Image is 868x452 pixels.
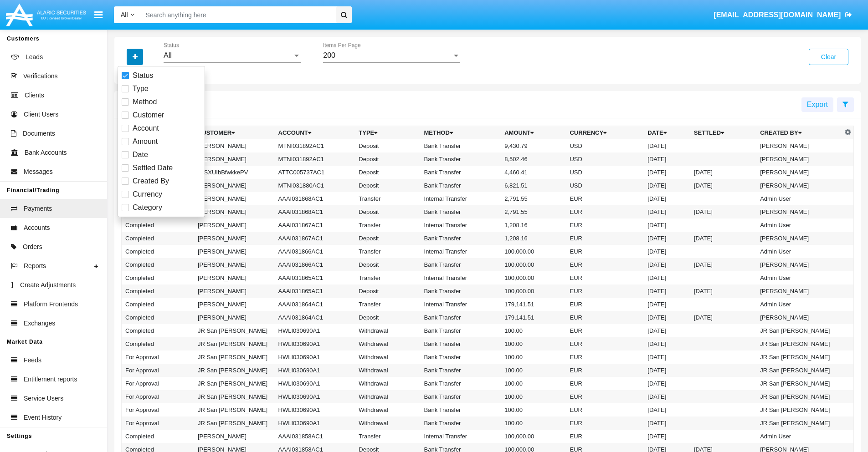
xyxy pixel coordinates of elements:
td: Completed [122,258,194,271]
td: EUR [566,324,644,337]
td: Bank Transfer [421,324,501,337]
td: [DATE] [644,232,690,245]
td: [DATE] [644,139,690,152]
td: [PERSON_NAME] [756,152,842,166]
td: Bank Transfer [421,377,501,390]
td: EUR [566,403,644,416]
span: Method [133,96,157,107]
button: Export [801,97,833,112]
td: Internal Transfer [421,430,501,443]
td: USD [566,179,644,192]
td: Deposit [355,152,420,166]
td: Internal Transfer [421,245,501,258]
span: Service Users [24,394,63,403]
td: [PERSON_NAME] [194,218,275,232]
th: Settled [690,126,756,140]
td: Deposit [355,166,420,179]
td: Bank Transfer [421,179,501,192]
td: Bank Transfer [421,139,501,152]
td: 2,791.55 [501,205,566,218]
td: For Approval [122,416,194,430]
td: 100.00 [501,324,566,337]
td: [PERSON_NAME] [194,192,275,205]
td: HWLI030690A1 [275,364,355,377]
td: USD [566,139,644,152]
td: JR San [PERSON_NAME] [194,416,275,430]
td: [PERSON_NAME] [194,311,275,324]
td: JR San [PERSON_NAME] [756,350,842,364]
td: Completed [122,430,194,443]
span: Orders [23,242,42,252]
td: Withdrawal [355,324,420,337]
td: Internal Transfer [421,218,501,232]
td: EUR [566,430,644,443]
td: 6,821.51 [501,179,566,192]
td: ATTC005737AC1 [275,166,355,179]
th: Created By [756,126,842,140]
span: Clients [25,91,44,100]
td: Completed [122,245,194,258]
td: 179,141.51 [501,311,566,324]
td: 2,791.55 [501,192,566,205]
td: Internal Transfer [421,271,501,284]
td: Completed [122,232,194,245]
td: EUR [566,364,644,377]
td: Deposit [355,179,420,192]
td: [DATE] [644,258,690,271]
td: EUR [566,350,644,364]
td: MTNI031892AC1 [275,152,355,166]
span: Created By [133,176,169,187]
span: Messages [24,167,53,177]
td: [DATE] [644,377,690,390]
td: [PERSON_NAME] [756,179,842,192]
td: Bank Transfer [421,337,501,350]
td: EUR [566,232,644,245]
span: Currency [133,189,162,200]
td: Bank Transfer [421,350,501,364]
td: USD [566,152,644,166]
td: EUR [566,298,644,311]
td: 8,502.46 [501,152,566,166]
td: 100,000.00 [501,430,566,443]
td: [DATE] [644,337,690,350]
td: 179,141.51 [501,298,566,311]
td: HWLI030690A1 [275,403,355,416]
td: [DATE] [690,311,756,324]
span: Event History [24,413,62,422]
td: JR San [PERSON_NAME] [756,337,842,350]
td: Admin User [756,218,842,232]
td: Deposit [355,139,420,152]
td: JR San [PERSON_NAME] [194,364,275,377]
td: Withdrawal [355,337,420,350]
td: Bank Transfer [421,258,501,271]
span: [EMAIL_ADDRESS][DOMAIN_NAME] [714,11,841,19]
td: Transfer [355,218,420,232]
td: 4,460.41 [501,166,566,179]
td: HWLI030690A1 [275,416,355,430]
td: Bank Transfer [421,284,501,298]
td: AAAI031867AC1 [275,232,355,245]
td: [PERSON_NAME] [194,179,275,192]
span: Customer [133,110,164,121]
td: For Approval [122,390,194,403]
td: AAAI031864AC1 [275,298,355,311]
td: [DATE] [644,179,690,192]
td: Bank Transfer [421,390,501,403]
td: tOSXUIbBfwkkePV [194,166,275,179]
td: 9,430.79 [501,139,566,152]
td: AAAI031866AC1 [275,245,355,258]
td: 100.00 [501,350,566,364]
td: HWLI030690A1 [275,337,355,350]
td: [DATE] [644,166,690,179]
span: Payments [24,204,52,213]
th: Type [355,126,420,140]
td: [DATE] [644,390,690,403]
td: 100.00 [501,416,566,430]
td: For Approval [122,377,194,390]
td: 1,208.16 [501,218,566,232]
td: [PERSON_NAME] [194,430,275,443]
td: [PERSON_NAME] [756,232,842,245]
td: Transfer [355,271,420,284]
td: 100.00 [501,377,566,390]
td: Deposit [355,232,420,245]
